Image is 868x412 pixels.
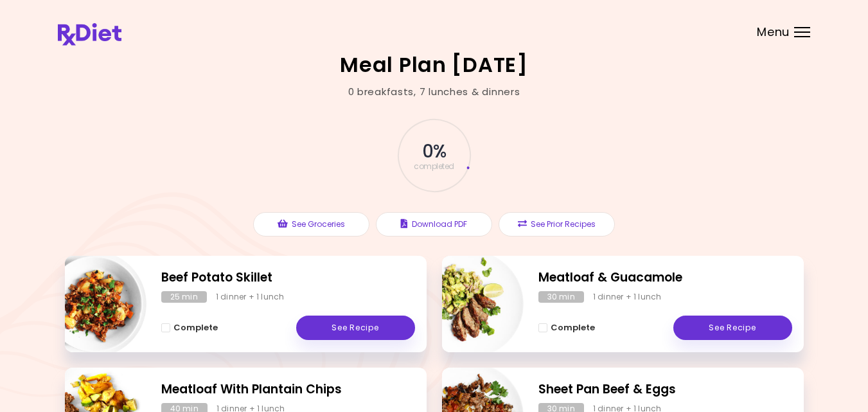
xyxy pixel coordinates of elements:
[58,23,121,46] img: RxDiet
[348,85,520,100] div: 0 breakfasts , 7 lunches & dinners
[414,163,454,170] span: completed
[161,291,207,303] div: 25 min
[161,269,415,287] h2: Beef Potato Skillet
[253,212,369,237] button: See Groceries
[593,291,662,303] div: 1 dinner + 1 lunch
[538,269,792,287] h2: Meatloaf & Guacamole
[538,291,584,303] div: 30 min
[173,323,218,333] span: Complete
[161,320,218,336] button: Complete - Beef Potato Skillet
[216,291,285,303] div: 1 dinner + 1 lunch
[376,212,492,237] button: Download PDF
[538,320,595,336] button: Complete - Meatloaf & Guacamole
[340,55,528,75] h2: Meal Plan [DATE]
[296,316,415,340] a: See Recipe - Beef Potato Skillet
[417,251,524,357] img: Info - Meatloaf & Guacamole
[551,323,595,333] span: Complete
[673,316,792,340] a: See Recipe - Meatloaf & Guacamole
[538,381,792,399] h2: Sheet Pan Beef & Eggs
[499,212,615,237] button: See Prior Recipes
[422,141,446,163] span: 0 %
[40,251,146,357] img: Info - Beef Potato Skillet
[161,381,415,399] h2: Meatloaf With Plantain Chips
[757,26,790,38] span: Menu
